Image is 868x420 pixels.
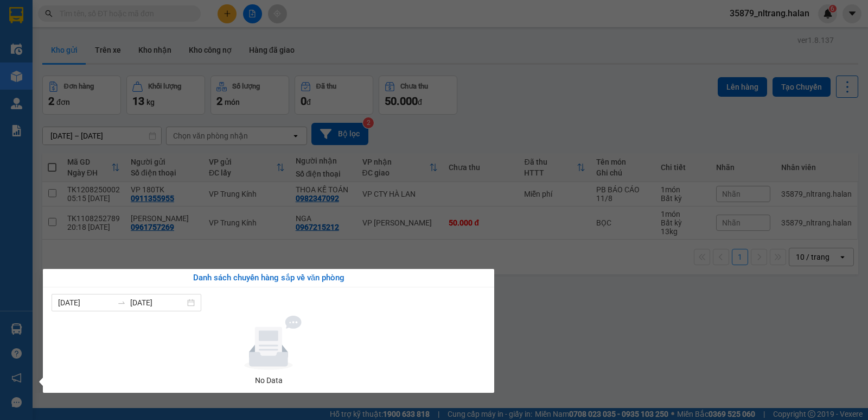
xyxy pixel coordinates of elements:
div: Danh sách chuyến hàng sắp về văn phòng [52,272,486,285]
input: Từ ngày [58,297,113,309]
div: No Data [56,374,481,386]
span: swap-right [117,298,126,307]
span: to [117,298,126,307]
input: Đến ngày [130,297,185,309]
